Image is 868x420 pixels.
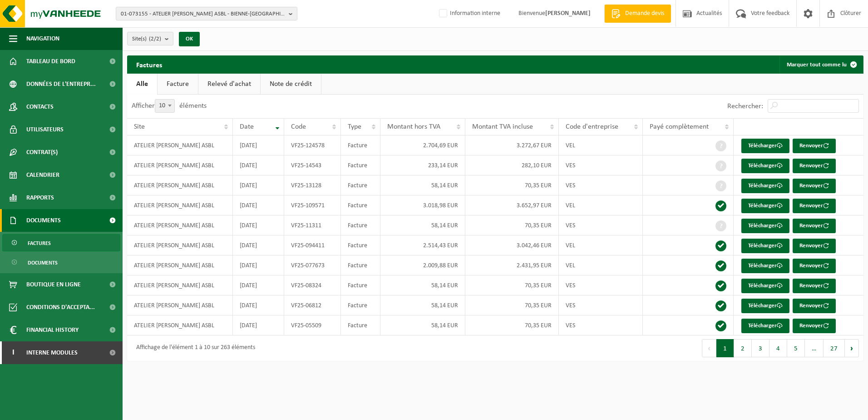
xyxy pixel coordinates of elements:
a: Télécharger [741,299,789,313]
span: Rapports [26,186,54,209]
count: (2/2) [149,36,161,42]
span: Site(s) [132,32,161,46]
span: Montant hors TVA [387,123,440,130]
span: Documents [26,209,61,232]
button: 1 [716,339,734,357]
td: 2.009,88 EUR [380,255,465,275]
td: ATELIER [PERSON_NAME] ASBL [127,195,233,215]
button: Renvoyer [793,219,836,233]
a: Factures [2,234,120,251]
a: Télécharger [741,319,789,333]
span: Payé complètement [650,123,709,130]
td: VF25-14543 [284,155,341,175]
td: ATELIER [PERSON_NAME] ASBL [127,315,233,335]
td: [DATE] [233,235,284,255]
td: VEL [559,255,642,275]
span: 01-073155 - ATELIER [PERSON_NAME] ASBL - BIENNE-[GEOGRAPHIC_DATA] [121,7,285,21]
button: Renvoyer [793,239,836,253]
button: Previous [702,339,716,357]
td: ATELIER [PERSON_NAME] ASBL [127,235,233,255]
td: VES [559,175,642,195]
a: Télécharger [741,279,789,293]
span: Type [348,123,361,130]
td: ATELIER [PERSON_NAME] ASBL [127,135,233,155]
td: [DATE] [233,215,284,235]
td: Facture [341,215,380,235]
button: Site(s)(2/2) [127,32,173,45]
td: Facture [341,275,380,295]
span: Factures [28,235,51,252]
td: [DATE] [233,255,284,275]
td: ATELIER [PERSON_NAME] ASBL [127,255,233,275]
span: Site [134,123,145,130]
td: Facture [341,295,380,315]
td: 58,14 EUR [380,175,465,195]
td: VES [559,315,642,335]
td: ATELIER [PERSON_NAME] ASBL [127,175,233,195]
span: Code d'entreprise [566,123,618,130]
td: VF25-13128 [284,175,341,195]
span: I [9,341,17,364]
span: … [805,339,824,357]
td: VEL [559,195,642,215]
td: [DATE] [233,295,284,315]
td: VF25-11311 [284,215,341,235]
td: 58,14 EUR [380,215,465,235]
span: Données de l'entrepr... [26,73,96,95]
td: 233,14 EUR [380,155,465,175]
label: Rechercher: [727,103,763,110]
td: VF25-06812 [284,295,341,315]
td: VEL [559,135,642,155]
td: ATELIER [PERSON_NAME] ASBL [127,155,233,175]
a: Télécharger [741,259,789,273]
td: Facture [341,155,380,175]
a: Documents [2,254,120,271]
td: VEL [559,235,642,255]
span: Conditions d'accepta... [26,296,95,319]
td: ATELIER [PERSON_NAME] ASBL [127,295,233,315]
h2: Factures [127,55,171,73]
td: [DATE] [233,135,284,155]
button: Marquer tout comme lu [779,55,863,74]
label: Afficher éléments [132,102,207,110]
a: Alle [127,74,157,95]
td: [DATE] [233,155,284,175]
button: Renvoyer [793,199,836,213]
td: VES [559,155,642,175]
td: Facture [341,175,380,195]
span: Interne modules [26,341,78,364]
td: VF25-05509 [284,315,341,335]
a: Relevé d'achat [198,74,260,95]
span: 10 [155,99,175,113]
button: Renvoyer [793,139,836,153]
td: VES [559,215,642,235]
td: VF25-109571 [284,195,341,215]
button: Renvoyer [793,279,836,293]
button: 01-073155 - ATELIER [PERSON_NAME] ASBL - BIENNE-[GEOGRAPHIC_DATA] [116,7,297,20]
td: Facture [341,315,380,335]
td: VF25-08324 [284,275,341,295]
td: 58,14 EUR [380,275,465,295]
button: 5 [787,339,805,357]
td: ATELIER [PERSON_NAME] ASBL [127,215,233,235]
button: Renvoyer [793,299,836,313]
button: 3 [752,339,769,357]
td: 58,14 EUR [380,295,465,315]
button: Renvoyer [793,179,836,193]
span: 10 [155,100,174,112]
td: [DATE] [233,315,284,335]
span: Utilisateurs [26,118,64,141]
td: 3.652,97 EUR [465,195,559,215]
button: Renvoyer [793,259,836,273]
td: Facture [341,235,380,255]
td: Facture [341,195,380,215]
button: OK [179,32,200,46]
td: 70,35 EUR [465,275,559,295]
strong: [PERSON_NAME] [545,10,591,17]
span: Financial History [26,319,79,341]
td: VES [559,275,642,295]
a: Facture [158,74,198,95]
span: Calendrier [26,164,59,186]
a: Télécharger [741,199,789,213]
span: Contacts [26,95,54,118]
